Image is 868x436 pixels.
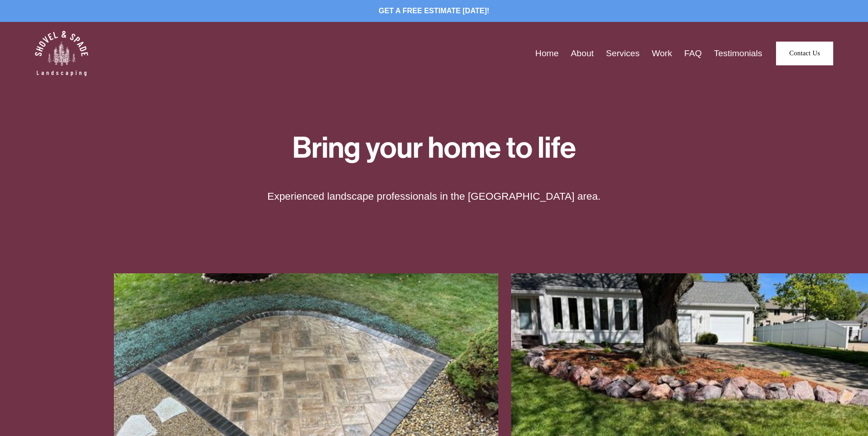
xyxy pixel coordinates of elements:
[652,47,672,61] a: Work
[221,189,647,203] p: Experienced landscape professionals in the [GEOGRAPHIC_DATA] area.
[571,47,594,61] a: About
[535,47,559,61] a: Home
[167,134,701,162] h1: Bring your home to life
[606,47,640,61] a: Services
[714,47,762,61] a: Testimonials
[776,42,833,65] a: Contact Us
[684,47,701,61] a: FAQ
